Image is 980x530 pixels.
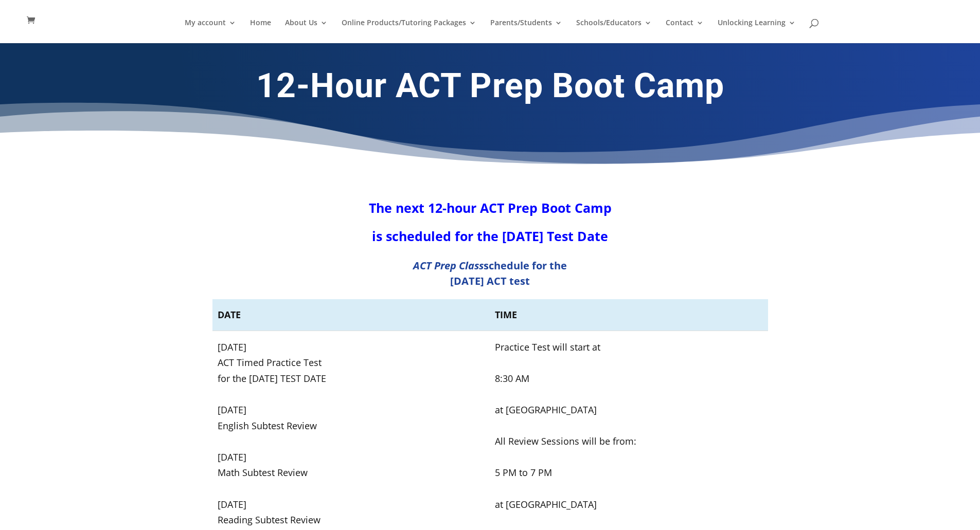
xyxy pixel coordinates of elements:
a: Unlocking Learning [718,19,796,43]
th: TIME [490,299,768,331]
h1: 12-Hour ACT Prep Boot Camp [212,72,768,105]
a: Online Products/Tutoring Packages [342,19,476,43]
strong: The next 12-hour ACT Prep Boot Camp [369,199,612,216]
a: Contact [666,19,704,43]
b: [DATE] ACT test [450,274,530,288]
em: ACT Prep Class [413,259,484,272]
a: Home [250,19,271,43]
a: Schools/Educators [576,19,652,43]
a: My account [185,19,236,43]
a: About Us [285,19,328,43]
th: DATE [212,299,490,331]
b: schedule for the [413,259,567,272]
a: Parents/Students [490,19,562,43]
strong: is scheduled for the [DATE] Test Date [372,227,608,245]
